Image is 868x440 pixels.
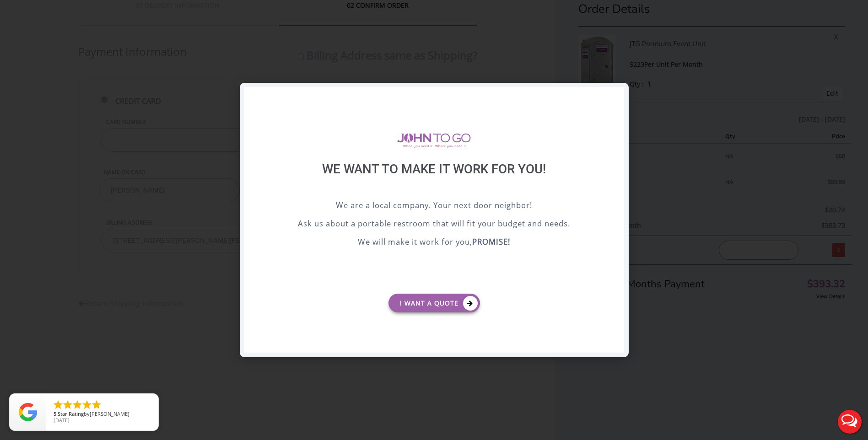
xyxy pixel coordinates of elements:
[267,199,601,213] p: We are a local company. Your next door neighbor!
[53,399,64,410] li: 
[54,410,56,417] span: 5
[267,236,601,250] p: We will make it work for you,
[81,399,92,410] li: 
[397,133,471,148] img: logo of viptogo
[72,399,83,410] li: 
[267,161,601,199] div: We want to make it work for you!
[19,403,37,421] img: Review Rating
[58,410,84,417] span: Star Rating
[90,410,129,417] span: [PERSON_NAME]
[609,87,624,103] div: X
[91,399,102,410] li: 
[62,399,73,410] li: 
[472,236,510,247] b: PROMISE!
[54,411,151,418] span: by
[267,218,601,231] p: Ask us about a portable restroom that will fit your budget and needs.
[831,403,868,440] button: Live Chat
[388,294,480,312] a: I want a Quote
[54,417,70,424] span: [DATE]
